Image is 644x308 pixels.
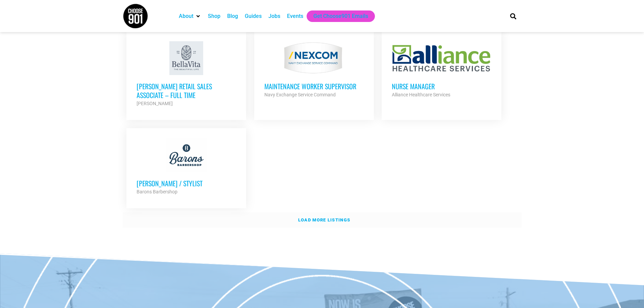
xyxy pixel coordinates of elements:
[137,189,177,194] strong: Barons Barbershop
[392,92,450,97] strong: Alliance Healthcare Services
[179,12,193,20] a: About
[137,101,173,106] strong: [PERSON_NAME]
[175,10,205,22] div: About
[392,82,491,91] h3: Nurse Manager
[264,92,336,97] strong: Navy Exchange Service Command
[382,31,501,109] a: Nurse Manager Alliance Healthcare Services
[208,12,220,20] a: Shop
[123,212,522,228] a: Load more listings
[507,10,519,22] div: Search
[126,128,246,206] a: [PERSON_NAME] / Stylist Barons Barbershop
[126,31,246,118] a: [PERSON_NAME] Retail Sales Associate – Full Time [PERSON_NAME]
[227,12,238,20] a: Blog
[264,82,364,91] h3: MAINTENANCE WORKER SUPERVISOR
[245,12,262,20] a: Guides
[137,82,236,99] h3: [PERSON_NAME] Retail Sales Associate – Full Time
[254,31,374,109] a: MAINTENANCE WORKER SUPERVISOR Navy Exchange Service Command
[175,10,499,22] nav: Main nav
[298,217,350,222] strong: Load more listings
[137,179,236,188] h3: [PERSON_NAME] / Stylist
[313,12,368,20] a: Get Choose901 Emails
[268,12,280,20] a: Jobs
[287,12,303,20] a: Events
